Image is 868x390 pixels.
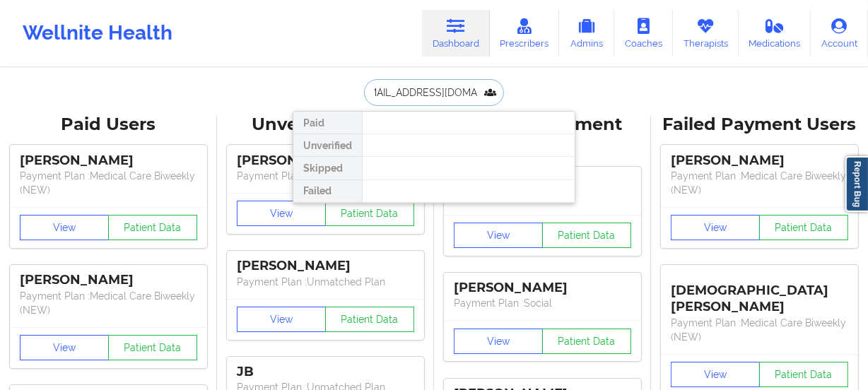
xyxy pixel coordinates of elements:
a: Therapists [673,10,739,57]
p: Payment Plan : Medical Care Biweekly (NEW) [20,169,197,197]
button: Patient Data [542,329,631,354]
p: Payment Plan : Social [454,296,631,310]
button: Patient Data [542,223,631,248]
div: Paid Users [10,114,207,136]
p: Payment Plan : Medical Care Biweekly (NEW) [671,316,848,344]
div: Unverified [293,134,362,157]
a: Coaches [614,10,673,57]
div: [PERSON_NAME] [237,153,414,169]
button: Patient Data [325,201,414,226]
button: View [237,201,326,226]
div: Paid [293,112,362,134]
p: Payment Plan : Medical Care Biweekly (NEW) [671,169,848,197]
div: Failed Payment Users [661,114,858,136]
a: Admins [559,10,614,57]
div: Failed [293,180,362,203]
p: Payment Plan : Unmatched Plan [237,275,414,289]
div: [PERSON_NAME] [20,153,197,169]
a: Prescribers [490,10,560,57]
div: Unverified Users [227,114,424,136]
button: Patient Data [759,215,848,240]
div: [PERSON_NAME] [237,258,414,274]
a: Medications [739,10,811,57]
div: [DEMOGRAPHIC_DATA][PERSON_NAME] [671,272,848,315]
button: Patient Data [108,215,197,240]
button: Patient Data [325,307,414,332]
button: View [237,307,326,332]
div: [PERSON_NAME] [454,280,631,296]
button: View [454,223,543,248]
button: View [671,362,760,387]
a: Dashboard [422,10,490,57]
p: Payment Plan : Unmatched Plan [237,169,414,183]
p: Payment Plan : Medical Care Biweekly (NEW) [20,289,197,317]
button: View [454,329,543,354]
button: View [20,335,109,360]
button: View [20,215,109,240]
button: Patient Data [759,362,848,387]
div: [PERSON_NAME] [20,272,197,288]
div: Skipped [293,157,362,179]
a: Account [811,10,868,57]
button: Patient Data [108,335,197,360]
a: Report Bug [845,156,868,212]
button: View [671,215,760,240]
div: JB [237,364,414,380]
div: [PERSON_NAME] [671,153,848,169]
